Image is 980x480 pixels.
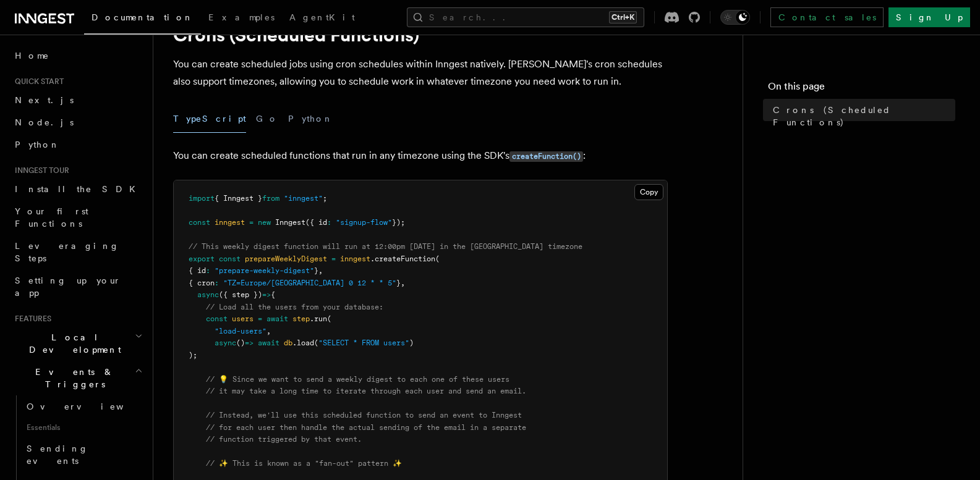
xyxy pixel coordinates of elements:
span: { id [189,266,206,275]
span: prepareWeeklyDigest [245,255,327,263]
kbd: Ctrl+K [609,11,637,23]
span: "TZ=Europe/[GEOGRAPHIC_DATA] 0 12 * * 5" [223,279,396,287]
a: createFunction() [509,149,583,161]
span: import [189,194,215,203]
span: const [189,218,210,227]
span: Events & Triggers [10,366,135,390]
a: AgentKit [282,4,362,33]
span: = [249,218,254,227]
h4: On this page [768,79,955,99]
button: Copy [634,184,663,200]
span: : [327,218,331,227]
a: Install the SDK [10,178,145,200]
a: Leveraging Steps [10,235,145,269]
span: export [189,255,215,263]
span: Examples [208,12,275,22]
span: step [292,314,310,323]
span: { cron [189,279,215,287]
a: Sign Up [888,7,970,27]
span: // it may take a long time to iterate through each user and send an email. [206,387,526,395]
span: Python [15,140,60,149]
span: await [266,314,288,323]
a: Examples [201,4,282,33]
span: } [396,279,401,287]
span: // Instead, we'll use this scheduled function to send an event to Inngest [206,411,522,419]
span: = [258,314,262,323]
span: ({ id [305,218,327,227]
span: await [258,339,279,347]
button: Python [288,105,333,133]
button: Toggle dark mode [720,10,750,25]
span: // ✨ This is known as a "fan-out" pattern ✨ [206,459,402,468]
span: ); [189,351,197,360]
span: , [401,279,405,287]
span: , [266,327,271,335]
span: , [318,266,323,275]
span: Leveraging Steps [15,241,119,263]
span: ( [314,339,318,347]
span: .run [310,314,327,323]
span: Inngest tour [10,166,69,175]
span: async [215,339,236,347]
span: const [219,255,241,263]
a: Node.js [10,111,145,133]
span: .createFunction [370,255,435,263]
a: Next.js [10,89,145,111]
button: Events & Triggers [10,361,145,395]
span: ( [327,314,331,323]
span: } [314,266,318,275]
code: createFunction() [509,151,583,162]
span: { [271,290,275,299]
span: db [284,339,292,347]
p: You can create scheduled jobs using cron schedules within Inngest natively. [PERSON_NAME]'s cron ... [173,56,668,90]
span: users [232,314,254,323]
span: "inngest" [284,194,323,203]
span: }); [392,218,405,227]
span: Quick start [10,77,64,86]
span: () [236,339,245,347]
a: Your first Functions [10,200,145,235]
p: You can create scheduled functions that run in any timezone using the SDK's : [173,147,668,165]
span: ({ step }) [219,290,262,299]
span: Install the SDK [15,184,143,194]
span: "signup-flow" [336,218,392,227]
span: Local Development [10,331,135,356]
span: ) [409,339,414,347]
button: Local Development [10,326,145,361]
span: Your first Functions [15,206,88,229]
span: = [331,255,336,263]
span: async [197,290,219,299]
span: // Load all the users from your database: [206,303,383,311]
span: Setting up your app [15,276,121,298]
span: // for each user then handle the actual sending of the email in a separate [206,423,526,432]
span: // This weekly digest function will run at 12:00pm [DATE] in the [GEOGRAPHIC_DATA] timezone [189,242,582,251]
button: TypeScript [173,105,246,133]
span: ; [323,194,327,203]
a: Python [10,133,145,156]
span: // function triggered by that event. [206,435,362,444]
a: Setting up your app [10,269,145,304]
span: Overview [27,402,154,411]
span: const [206,314,228,323]
span: "prepare-weekly-digest" [215,266,314,275]
span: => [262,290,271,299]
a: Home [10,44,145,67]
a: Crons (Scheduled Functions) [768,99,955,133]
span: Home [15,49,49,62]
button: Search...Ctrl+K [407,7,644,27]
button: Go [256,105,278,133]
span: Sending events [27,444,88,466]
span: .load [292,339,314,347]
span: inngest [340,255,370,263]
a: Contact sales [770,7,884,27]
span: Documentation [92,12,194,22]
span: => [245,339,254,347]
span: ( [435,255,440,263]
span: : [215,279,219,287]
span: : [206,266,210,275]
span: Next.js [15,95,74,105]
a: Documentation [84,4,201,35]
span: new [258,218,271,227]
span: Node.js [15,117,74,127]
span: Crons (Scheduled Functions) [773,104,955,128]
